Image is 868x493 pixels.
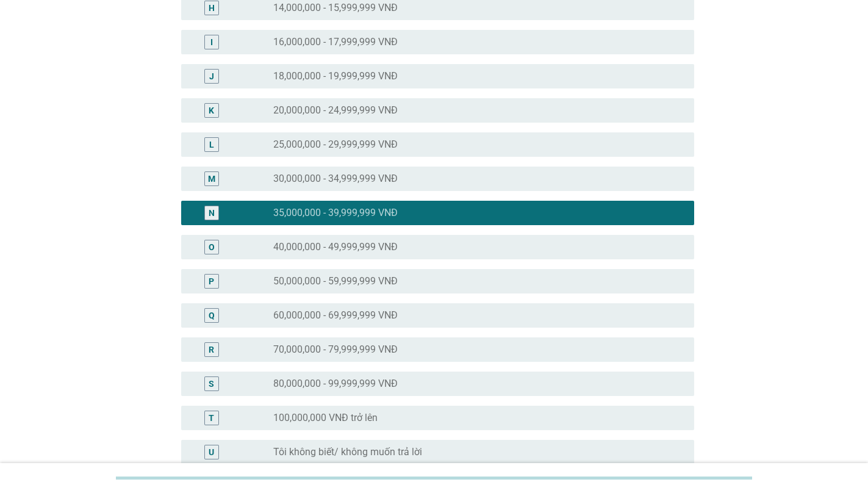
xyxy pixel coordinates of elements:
label: 60,000,000 - 69,999,999 VNĐ [273,309,398,322]
div: N [209,206,215,219]
div: K [209,104,214,117]
label: 50,000,000 - 59,999,999 VNĐ [273,275,398,287]
label: 20,000,000 - 24,999,999 VNĐ [273,104,398,117]
div: H [209,1,215,14]
label: 16,000,000 - 17,999,999 VNĐ [273,36,398,48]
div: M [208,172,215,185]
div: I [210,35,213,48]
label: 25,000,000 - 29,999,999 VNĐ [273,139,398,151]
div: Q [209,309,215,322]
div: U [209,445,214,458]
div: P [209,275,214,287]
label: 18,000,000 - 19,999,999 VNĐ [273,70,398,82]
div: S [209,377,214,390]
div: R [209,343,214,356]
label: 80,000,000 - 99,999,999 VNĐ [273,378,398,390]
label: 100,000,000 VNĐ trở lên [273,412,378,424]
label: Tôi không biết/ không muốn trả lời [273,446,422,458]
label: 40,000,000 - 49,999,999 VNĐ [273,241,398,253]
div: L [209,138,214,151]
label: 30,000,000 - 34,999,999 VNĐ [273,173,398,185]
div: J [209,70,214,82]
label: 35,000,000 - 39,999,999 VNĐ [273,207,398,219]
label: 14,000,000 - 15,999,999 VNĐ [273,2,398,14]
div: O [209,240,215,253]
div: T [209,411,214,424]
label: 70,000,000 - 79,999,999 VNĐ [273,344,398,356]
